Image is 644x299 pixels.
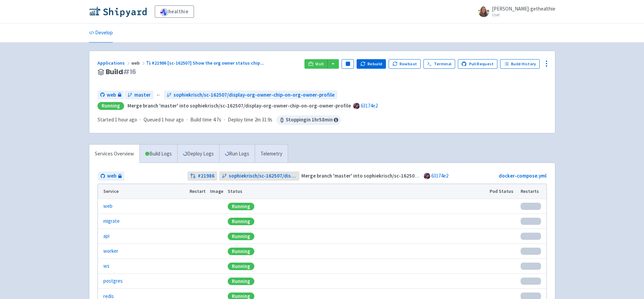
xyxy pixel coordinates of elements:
[518,184,546,199] th: Restarts
[106,68,137,76] span: Build
[162,116,184,123] time: 1 hour ago
[98,171,124,181] a: web
[107,91,116,99] span: web
[156,91,161,99] span: ←
[115,116,137,123] time: 1 hour ago
[89,6,147,17] img: Shipyard logo
[98,184,188,199] th: Service
[131,60,146,66] span: web
[389,59,421,69] button: Rowboat
[140,145,177,163] a: Build Logs
[219,171,299,181] a: sophiekrisch/sc-162507/display-org-owner-chip-on-org-owner-profile
[98,60,131,66] a: Applications
[301,172,525,179] strong: Merge branch 'master' into sophiekrisch/sc-162507/display-org-owner-chip-on-org-owner-profile
[228,263,254,270] div: Running
[357,59,386,69] button: Rebuild
[98,102,124,110] div: Running
[152,60,264,66] span: #21986 [sc-162507] Show the org owner status chip ...
[458,59,498,69] a: Pull Request
[219,145,255,163] a: Run Logs
[228,248,254,255] div: Running
[213,116,221,124] span: 4.7s
[164,90,337,100] a: sophiekrisch/sc-162507/display-org-owner-chip-on-org-owner-profile
[431,172,448,179] a: 63174e2
[500,59,540,69] a: Build History
[228,218,254,225] div: Running
[134,91,151,99] span: master
[103,262,109,270] a: ws
[190,116,212,124] span: Build time
[174,91,334,99] span: sophiekrisch/sc-162507/display-org-owner-chip-on-org-owner-profile
[423,59,455,69] a: Terminal
[492,13,555,17] small: User
[255,116,272,124] span: 2m 31.9s
[98,90,124,100] a: web
[228,203,254,210] div: Running
[98,116,137,123] span: Started
[128,102,351,109] strong: Merge branch 'master' into sophiekrisch/sc-162507/display-org-owner-chip-on-org-owner-profile
[229,172,297,180] span: sophiekrisch/sc-162507/display-org-owner-chip-on-org-owner-profile
[103,232,109,240] a: api
[228,233,254,240] div: Running
[276,115,341,125] span: Stopping in 1 hr 58 min
[123,67,137,77] span: # 16
[208,184,225,199] th: Image
[188,184,208,199] th: Restart
[103,217,120,225] a: migrate
[315,61,324,67] span: Visit
[107,172,116,180] span: web
[103,247,118,255] a: worker
[198,172,214,180] strong: # 21986
[89,23,113,43] a: Develop
[474,6,555,17] a: [PERSON_NAME]-gethealthie User
[342,59,354,69] button: Pause
[492,5,555,12] span: [PERSON_NAME]-gethealthie
[304,59,328,69] a: Visit
[146,60,266,66] a: #21986 [sc-162507] Show the org owner status chip...
[487,184,518,199] th: Pod Status
[228,116,253,124] span: Deploy time
[255,145,288,163] a: Telemetry
[177,145,219,163] a: Deploy Logs
[188,171,217,181] a: #21986
[125,90,153,100] a: master
[103,277,123,285] a: postgres
[155,5,194,18] a: healthie
[144,116,184,123] span: Queued
[103,202,113,210] a: web
[228,278,254,285] div: Running
[225,184,487,199] th: Status
[89,145,139,163] a: Services Overview
[361,102,378,109] a: 63174e2
[499,172,546,179] a: docker-compose.yml
[98,115,341,125] div: · · ·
